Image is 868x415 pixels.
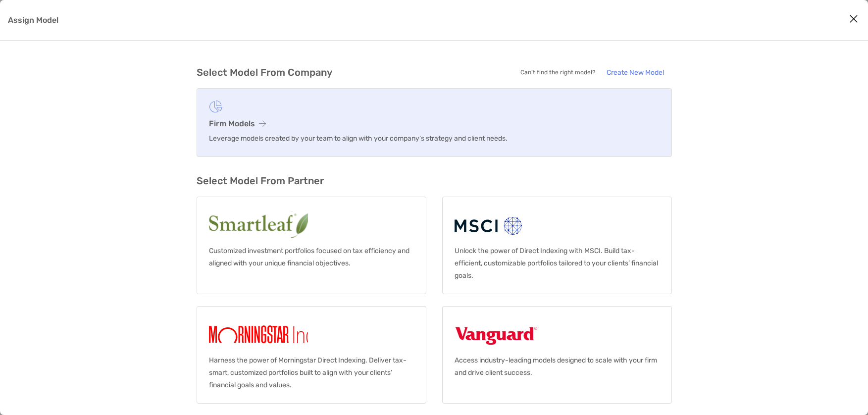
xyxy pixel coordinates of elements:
[442,197,672,294] a: MSCIUnlock the power of Direct Indexing with MSCI. Build tax-efficient, customizable portfolios t...
[209,119,660,128] h3: Firm Models
[197,66,332,78] h3: Select Model From Company
[209,132,660,145] p: Leverage models created by your team to align with your company’s strategy and client needs.
[455,354,660,379] p: Access industry-leading models designed to scale with your firm and drive client success.
[442,306,672,404] a: VanguardAccess industry-leading models designed to scale with your firm and drive client success.
[455,209,524,241] img: MSCI
[455,245,660,282] p: Unlock the power of Direct Indexing with MSCI. Build tax-efficient, customizable portfolios tailo...
[455,318,538,350] img: Vanguard
[520,66,595,79] p: Can’t find the right model?
[8,14,58,26] p: Assign Model
[599,64,672,80] a: Create New Model
[209,354,414,391] p: Harness the power of Morningstar Direct Indexing. Deliver tax-smart, customized portfolios built ...
[846,12,861,27] button: Close modal
[197,197,426,294] a: SmartleafCustomized investment portfolios focused on tax efficiency and aligned with your unique ...
[209,318,348,350] img: Morningstar
[209,209,391,241] img: Smartleaf
[197,175,672,187] h3: Select Model From Partner
[209,245,414,269] p: Customized investment portfolios focused on tax efficiency and aligned with your unique financial...
[197,306,426,404] a: MorningstarHarness the power of Morningstar Direct Indexing. Deliver tax-smart, customized portfo...
[197,88,672,157] a: Firm ModelsLeverage models created by your team to align with your company’s strategy and client ...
